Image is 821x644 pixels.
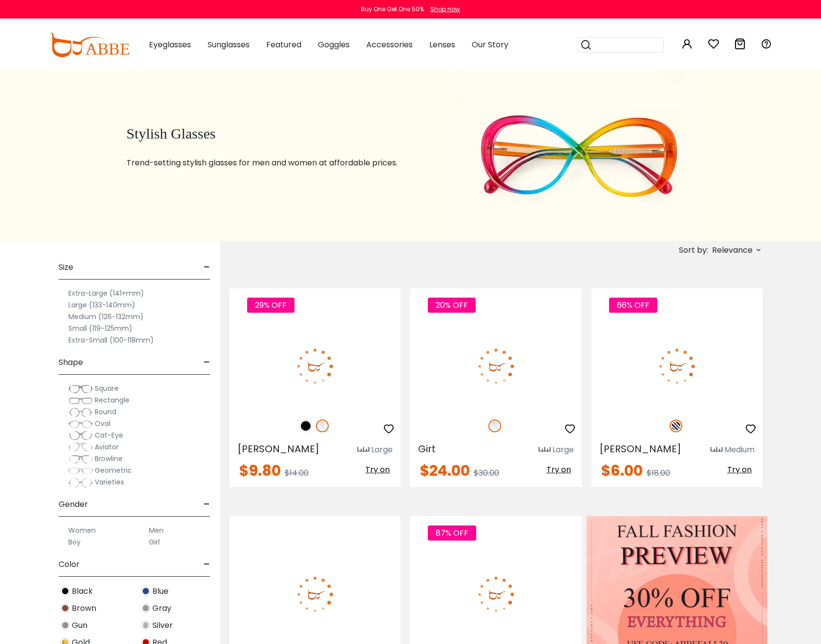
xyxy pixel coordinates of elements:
span: 20% OFF [428,298,476,313]
img: Varieties.png [68,478,93,488]
span: Accessories [366,39,413,50]
h1: Stylish Glasses [126,125,430,142]
span: Shape [59,351,83,374]
img: abbeglasses.com [49,33,129,57]
img: Black [61,586,70,596]
span: $30.00 [474,467,499,479]
span: - [204,256,210,279]
img: stylish glasses [454,70,702,241]
button: Try on [724,463,755,476]
img: Cat-Eye.png [68,431,93,441]
img: size ruler [358,446,369,454]
span: Color [59,553,80,576]
span: Gray [152,603,171,614]
span: Sunglasses [208,39,250,50]
span: Brown [72,603,96,614]
span: - [204,493,210,516]
p: Trend-setting stylish glasses for men and women at affordable prices. [126,157,430,169]
img: Silver [141,621,150,630]
img: size ruler [539,446,550,454]
img: Clear [316,420,329,432]
img: Square.png [68,384,93,394]
img: size ruler [711,446,722,454]
span: Square [95,383,119,393]
img: Clear [488,420,501,432]
img: Tortoise Founder - Plastic ,Universal Bridge Fit [410,551,581,637]
img: Black [299,420,312,432]
div: Large [552,444,574,456]
span: Silver [152,620,173,631]
span: Lenses [429,39,455,50]
span: Size [59,256,73,279]
img: Gray [141,604,150,613]
img: Browline.png [68,454,93,464]
label: Men [149,524,164,536]
img: Oval.png [68,419,93,429]
span: Gender [59,493,88,516]
span: 29% OFF [247,298,295,313]
label: Small (119-125mm) [68,322,132,334]
label: Extra-Large (141+mm) [68,287,144,299]
img: Brown [61,604,70,613]
span: Cat-Eye [95,430,123,440]
span: Try on [547,464,571,475]
span: Black [72,585,93,597]
label: Boy [68,536,81,548]
span: Our Story [472,39,508,50]
img: Blue [141,586,150,596]
button: Try on [544,463,574,476]
span: Goggles [318,39,350,50]
div: Shop now [430,5,460,14]
label: Girl [149,536,160,548]
span: Blue [152,585,168,597]
div: Medium [724,444,755,456]
div: Buy One Get One 50% [361,5,424,14]
span: $14.00 [285,467,309,479]
span: 87% OFF [428,525,476,541]
img: Round.png [68,407,93,417]
button: Try on [362,463,393,476]
span: Try on [365,464,390,475]
label: Extra-Small (100-118mm) [68,334,154,346]
a: Shop now [425,5,460,13]
span: Featured [266,39,301,50]
span: Girt [418,442,436,456]
label: Medium (126-132mm) [68,311,144,322]
div: Large [371,444,393,456]
span: Try on [727,464,752,475]
label: Women [68,524,96,536]
img: Pattern Mead - Acetate,Metal ,Universal Bridge Fit [591,323,762,409]
img: Rectangle.png [68,396,93,405]
img: Gun [61,621,70,630]
span: $6.00 [601,460,643,481]
span: Rectangle [95,395,129,405]
label: Large (133-140mm) [68,299,135,311]
span: Eyeglasses [149,39,191,50]
span: Varieties [95,477,124,487]
span: Browline [95,454,123,463]
span: Sort by: [679,244,708,256]
span: Gun [72,620,87,631]
span: Aviator [95,442,119,452]
span: Oval [95,419,110,428]
span: - [204,553,210,576]
img: Fclear Umbel - Plastic ,Universal Bridge Fit [230,323,400,409]
span: [PERSON_NAME] [599,442,681,456]
span: - [204,351,210,374]
span: Relevance [712,241,753,259]
span: Round [95,407,116,417]
span: Geometric [95,465,132,475]
span: 66% OFF [609,298,657,313]
img: Tortoise Girt - Plastic ,Universal Bridge Fit [230,551,400,637]
img: Aviator.png [68,443,93,452]
img: Fclear Girt - TR ,Universal Bridge Fit [410,323,581,409]
span: [PERSON_NAME] [237,442,319,456]
img: Geometric.png [68,466,93,476]
img: Pattern [670,420,682,432]
span: $24.00 [420,460,470,481]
